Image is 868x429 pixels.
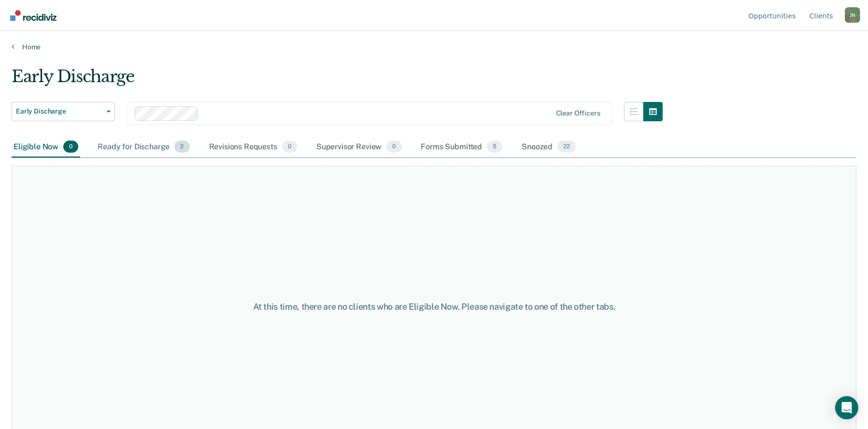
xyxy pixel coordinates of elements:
[174,141,189,153] span: 2
[282,141,297,153] span: 0
[487,141,502,153] span: 5
[12,43,856,51] a: Home
[520,137,578,158] div: Snoozed22
[12,137,80,158] div: Eligible Now0
[223,301,645,312] div: At this time, there are no clients who are Eligible Now. Please navigate to one of the other tabs.
[556,109,600,117] div: Clear officers
[12,102,115,121] button: Early Discharge
[557,141,576,153] span: 22
[10,10,57,21] img: Recidiviz
[207,137,299,158] div: Revisions Requests0
[96,137,191,158] div: Ready for Discharge2
[845,7,860,23] button: Profile dropdown button
[419,137,505,158] div: Forms Submitted5
[845,7,860,23] div: J N
[16,107,103,115] span: Early Discharge
[314,137,404,158] div: Supervisor Review0
[386,141,401,153] span: 0
[12,67,663,94] div: Early Discharge
[63,141,78,153] span: 0
[835,396,858,419] div: Open Intercom Messenger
